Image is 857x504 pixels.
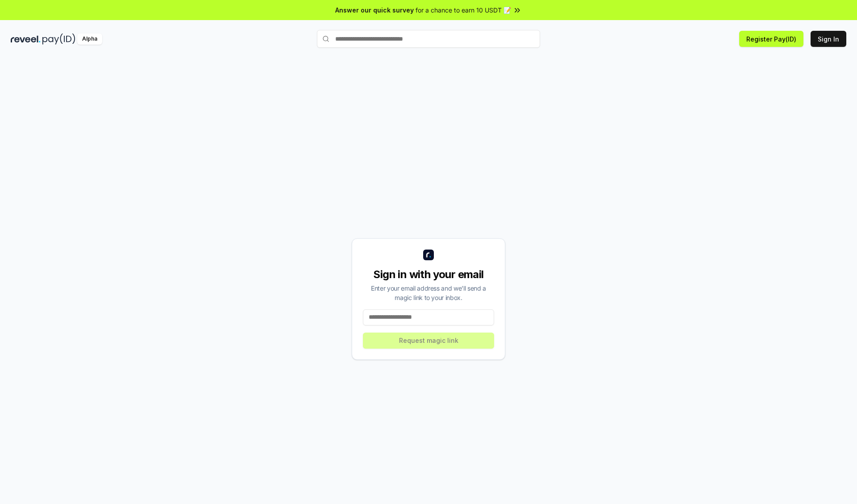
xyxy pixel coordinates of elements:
img: logo_small [423,250,434,260]
button: Register Pay(ID) [739,31,803,47]
div: Alpha [77,33,102,45]
span: for a chance to earn 10 USDT 📝 [416,5,511,15]
img: pay_id [42,33,75,45]
button: Sign In [811,31,846,47]
div: Sign in with your email [363,267,494,282]
span: Answer our quick survey [335,5,414,15]
div: Enter your email address and we’ll send a magic link to your inbox. [363,283,494,302]
img: reveel_dark [11,33,41,45]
